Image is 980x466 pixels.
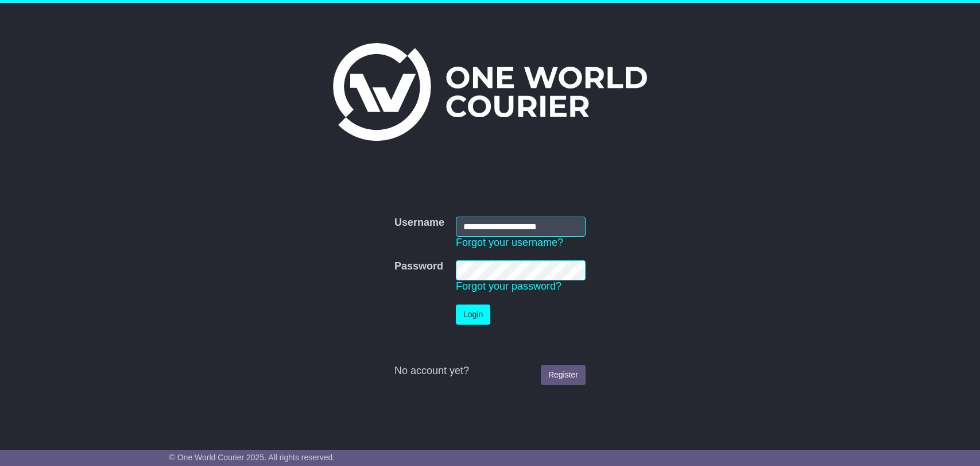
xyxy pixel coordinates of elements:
[333,43,646,141] img: One World
[169,453,335,462] span: © One World Courier 2025. All rights reserved.
[456,237,563,248] a: Forgot your username?
[456,305,490,325] button: Login
[394,260,443,273] label: Password
[394,217,444,229] label: Username
[541,365,586,385] a: Register
[394,365,586,378] div: No account yet?
[456,280,561,292] a: Forgot your password?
